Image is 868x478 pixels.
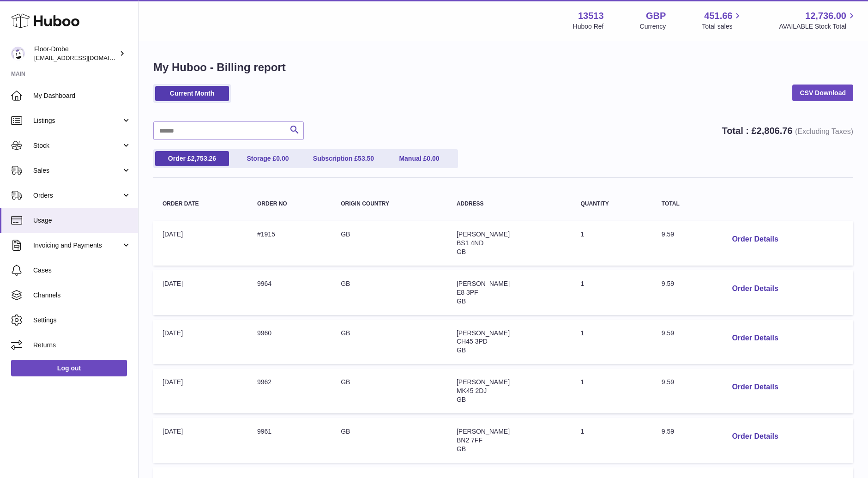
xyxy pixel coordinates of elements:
[457,297,466,305] span: GB
[779,22,857,31] span: AVAILABLE Stock Total
[153,60,853,75] h1: My Huboo - Billing report
[33,166,121,175] span: Sales
[457,346,466,354] span: GB
[724,427,785,446] button: Order Details
[457,280,510,287] span: [PERSON_NAME]
[153,270,248,315] td: [DATE]
[724,329,785,348] button: Order Details
[332,221,447,266] td: GB
[724,378,785,397] button: Order Details
[153,221,248,266] td: [DATE]
[248,320,332,364] td: 9960
[457,396,466,403] span: GB
[248,270,332,315] td: 9964
[33,341,131,350] span: Returns
[447,192,572,216] th: Address
[457,387,487,394] span: MK45 2DJ
[332,369,447,413] td: GB
[795,127,853,135] span: (Excluding Taxes)
[33,216,131,225] span: Usage
[332,192,447,216] th: Origin Country
[457,436,482,444] span: BN2 7FF
[702,10,743,31] a: 451.66 Total sales
[11,47,25,61] img: jthurling@live.com
[662,230,674,238] span: 9.59
[33,316,131,325] span: Settings
[231,151,305,166] a: Storage £0.00
[457,428,510,435] span: [PERSON_NAME]
[571,270,652,315] td: 1
[779,10,857,31] a: 12,736.00 AVAILABLE Stock Total
[33,266,131,275] span: Cases
[153,192,248,216] th: Order Date
[382,151,456,166] a: Manual £0.00
[33,241,121,250] span: Invoicing and Payments
[153,418,248,463] td: [DATE]
[457,329,510,337] span: [PERSON_NAME]
[662,280,674,287] span: 9.59
[457,248,466,255] span: GB
[191,155,217,162] span: 2,753.26
[724,279,785,298] button: Order Details
[248,369,332,413] td: 9962
[571,221,652,266] td: 1
[640,22,666,31] div: Currency
[11,360,127,376] a: Log out
[248,418,332,463] td: 9961
[33,116,121,125] span: Listings
[34,54,136,61] span: [EMAIL_ADDRESS][DOMAIN_NAME]
[571,320,652,364] td: 1
[573,22,604,31] div: Huboo Ref
[332,418,447,463] td: GB
[724,230,785,249] button: Order Details
[332,270,447,315] td: GB
[457,239,483,247] span: BS1 4ND
[276,155,289,162] span: 0.00
[34,45,117,62] div: Floor-Drobe
[307,151,380,166] a: Subscription £53.50
[571,192,652,216] th: Quantity
[33,191,121,200] span: Orders
[457,378,510,386] span: [PERSON_NAME]
[332,320,447,364] td: GB
[153,320,248,364] td: [DATE]
[662,329,674,337] span: 9.59
[805,10,846,22] span: 12,736.00
[358,155,374,162] span: 53.50
[662,428,674,435] span: 9.59
[571,369,652,413] td: 1
[704,10,732,22] span: 451.66
[155,151,229,166] a: Order £2,753.26
[33,291,131,300] span: Channels
[578,10,604,22] strong: 13513
[155,86,229,101] a: Current Month
[646,10,666,22] strong: GBP
[757,126,793,136] span: 2,806.76
[571,418,652,463] td: 1
[662,378,674,386] span: 9.59
[457,445,466,453] span: GB
[427,155,439,162] span: 0.00
[33,91,131,100] span: My Dashboard
[457,230,510,238] span: [PERSON_NAME]
[457,338,488,345] span: CH45 3PD
[248,192,332,216] th: Order no
[153,369,248,413] td: [DATE]
[652,192,716,216] th: Total
[33,141,121,150] span: Stock
[722,126,853,136] strong: Total : £
[248,221,332,266] td: #1915
[792,85,853,101] a: CSV Download
[702,22,743,31] span: Total sales
[457,289,478,296] span: E8 3PF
